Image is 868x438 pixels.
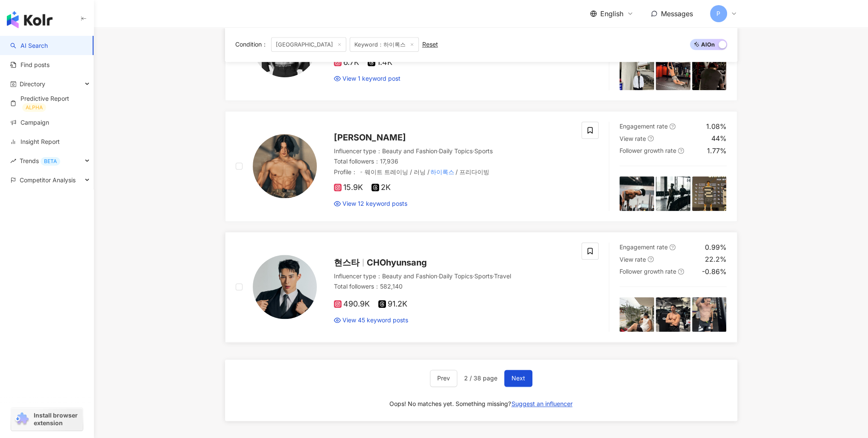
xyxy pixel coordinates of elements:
span: Trends [20,151,60,170]
a: Find posts [10,61,50,69]
span: Engagement rate [620,243,668,251]
a: Predictive ReportALPHA [10,94,87,112]
div: Influencer type ： [334,147,572,155]
span: Beauty and Fashion [382,147,437,155]
img: KOL Avatar [253,255,317,319]
a: KOL Avatar[PERSON_NAME]Influencer type：Beauty and Fashion·Daily Topics·SportsTotal followers：17,9... [225,111,737,222]
span: CHOhyunsang [367,257,427,268]
span: Keyword：하이록스 [350,38,419,52]
div: BETA [41,157,60,166]
img: post-image [692,55,727,90]
div: 1.77% [707,146,727,155]
span: Follower growth rate [620,147,676,154]
img: post-image [656,55,690,90]
span: Messages [661,9,693,18]
img: post-image [620,176,654,211]
a: chrome extensionInstall browser extension [11,408,83,431]
span: Suggest an influencer [511,400,573,407]
span: question-circle [669,123,675,129]
span: View rate [620,256,646,263]
img: post-image [620,55,654,90]
div: -0.86% [702,267,727,276]
span: question-circle [648,135,654,141]
img: post-image [620,297,654,332]
span: 1.4K [368,58,392,67]
span: · [437,272,439,280]
img: post-image [692,176,727,211]
span: Prev [437,375,450,382]
span: 현스타 [334,257,359,268]
div: 1.08% [706,122,727,131]
span: Beauty and Fashion [382,272,437,280]
a: View 45 keyword posts [334,316,408,324]
span: Sports [474,147,493,155]
span: question-circle [678,148,684,154]
span: View 12 keyword posts [342,199,407,208]
span: question-circle [669,244,675,250]
a: searchAI Search [10,41,48,50]
img: post-image [692,297,727,332]
span: · [473,272,474,280]
span: Competitor Analysis [20,170,76,190]
span: · [437,147,439,155]
span: 15.9K [334,183,363,192]
a: View 12 keyword posts [334,199,407,208]
span: [GEOGRAPHIC_DATA] [271,38,346,52]
a: Campaign [10,118,49,127]
span: View 45 keyword posts [342,316,408,324]
a: KOL Avatar현스타CHOhyunsangInfluencer type：Beauty and Fashion·Daily Topics·Sports·TravelTotal follow... [225,232,737,342]
span: rise [10,158,16,164]
span: 2K [371,183,391,192]
div: 0.99% [705,242,727,252]
span: [PERSON_NAME] [334,132,406,143]
a: Insight Report [10,137,60,146]
span: Follower growth rate [620,268,676,275]
img: KOL Avatar [253,134,317,198]
span: · [493,272,494,280]
img: post-image [656,176,690,211]
span: Daily Topics [439,147,473,155]
div: Influencer type ： [334,272,572,280]
button: Next [504,370,532,387]
span: P [716,9,720,18]
div: Total followers ： 582,140 [334,282,572,291]
span: Travel [494,272,511,280]
a: View 1 keyword post [334,74,400,83]
mark: 하이록스 [430,167,456,177]
span: View 1 keyword post [342,74,400,83]
span: 490.9K [334,300,370,309]
span: / 프리다이빙 [456,168,489,175]
span: 91.2K [378,300,407,309]
span: ▫️웨이트 트레이닝 / 러닝 / [357,168,430,175]
span: Profile ： [334,167,490,177]
button: Suggest an influencer [511,397,573,411]
div: Total followers ： 17,936 [334,157,572,166]
div: Oops! No matches yet. Something missing? [389,400,511,408]
img: post-image [656,297,690,332]
span: · [473,147,474,155]
div: 44% [711,134,727,143]
span: Condition ： [235,41,268,48]
img: chrome extension [14,412,30,426]
span: Install browser extension [34,412,80,427]
span: question-circle [648,256,654,262]
div: Reset [422,41,438,48]
span: Sports [474,272,493,280]
span: English [600,9,623,18]
button: Prev [430,370,457,387]
span: 2 / 38 page [464,375,497,382]
span: Engagement rate [620,123,668,130]
span: question-circle [678,269,684,274]
span: Next [511,375,525,382]
span: 6.7K [334,58,359,67]
span: Daily Topics [439,272,473,280]
span: View rate [620,135,646,142]
img: logo [7,11,53,28]
div: 22.2% [705,254,727,264]
span: Directory [20,74,45,93]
